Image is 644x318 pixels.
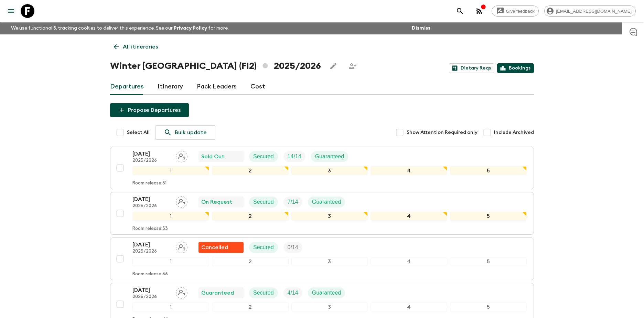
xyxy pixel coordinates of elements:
div: Trip Fill [283,242,302,253]
p: Guaranteed [312,198,341,206]
div: Flash Pack cancellation [198,242,244,253]
div: 2 [212,212,289,221]
span: Assign pack leader [176,289,187,295]
div: Secured [249,287,278,298]
div: 5 [450,212,527,221]
div: 3 [291,166,368,175]
span: Assign pack leader [176,244,187,249]
div: [EMAIL_ADDRESS][DOMAIN_NAME] [544,6,636,17]
a: Dietary Reqs [449,63,494,73]
button: Dismiss [410,23,432,33]
p: 0 / 14 [288,243,298,252]
a: Privacy Policy [174,26,207,31]
a: Bulk update [155,125,215,140]
div: 2 [212,303,289,311]
p: 2025/2026 [132,203,170,209]
button: Edit this itinerary [326,59,340,73]
p: All itineraries [123,43,158,51]
p: Cancelled [201,243,228,252]
p: Room release: 33 [132,226,168,232]
div: 5 [450,166,527,175]
p: Bulk update [175,128,207,137]
div: 4 [371,166,447,175]
div: 1 [132,166,209,175]
span: Give feedback [502,9,538,14]
p: Secured [253,152,274,161]
button: [DATE]2025/2026Assign pack leaderOn RequestSecuredTrip FillGuaranteed12345Room release:33 [110,192,534,235]
div: Secured [249,151,278,162]
div: 2 [212,257,289,266]
p: Guaranteed [201,289,234,297]
a: Pack Leaders [197,78,237,95]
span: Select All [127,129,150,136]
button: Propose Departures [110,103,189,117]
div: 4 [371,212,447,221]
p: Guaranteed [312,289,341,297]
p: Secured [253,289,274,297]
p: Guaranteed [315,152,344,161]
h1: Winter [GEOGRAPHIC_DATA] (FI2) 2025/2026 [110,59,321,73]
div: 4 [371,303,447,311]
p: On Request [201,198,232,206]
div: 5 [450,257,527,266]
a: Departures [110,78,144,95]
p: Secured [253,198,274,206]
p: [DATE] [132,286,170,294]
button: [DATE]2025/2026Assign pack leaderFlash Pack cancellationSecuredTrip Fill12345Room release:66 [110,237,534,280]
a: Itinerary [158,78,183,95]
p: 7 / 14 [288,198,298,206]
p: Sold Out [201,152,224,161]
span: Show Attention Required only [407,129,477,136]
span: Assign pack leader [176,153,187,158]
button: search adventures [453,4,467,18]
div: Trip Fill [283,287,302,298]
p: Room release: 31 [132,181,167,186]
div: 3 [291,257,368,266]
p: 2025/2026 [132,249,170,254]
p: [DATE] [132,150,170,158]
div: Secured [249,197,278,208]
p: 2025/2026 [132,158,170,163]
div: 1 [132,257,209,266]
a: Give feedback [492,6,539,17]
div: 1 [132,212,209,221]
p: [DATE] [132,241,170,249]
span: Share this itinerary [346,59,359,73]
div: 2 [212,166,289,175]
div: 4 [371,257,447,266]
p: Room release: 66 [132,272,168,277]
button: menu [4,4,18,18]
p: 4 / 14 [288,289,298,297]
a: All itineraries [110,40,162,54]
p: 2025/2026 [132,294,170,300]
button: [DATE]2025/2026Assign pack leaderSold OutSecuredTrip FillGuaranteed12345Room release:31 [110,147,534,189]
p: [DATE] [132,195,170,203]
div: 3 [291,212,368,221]
p: 14 / 14 [288,152,301,161]
p: We use functional & tracking cookies to deliver this experience. See our for more. [8,22,232,34]
div: 1 [132,303,209,311]
span: Assign pack leader [176,198,187,204]
div: Secured [249,242,278,253]
p: Secured [253,243,274,252]
a: Bookings [497,63,534,73]
a: Cost [250,78,265,95]
div: Trip Fill [283,151,305,162]
div: Trip Fill [283,197,302,208]
div: 3 [291,303,368,311]
span: Include Archived [494,129,534,136]
div: 5 [450,303,527,311]
span: [EMAIL_ADDRESS][DOMAIN_NAME] [552,9,635,14]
